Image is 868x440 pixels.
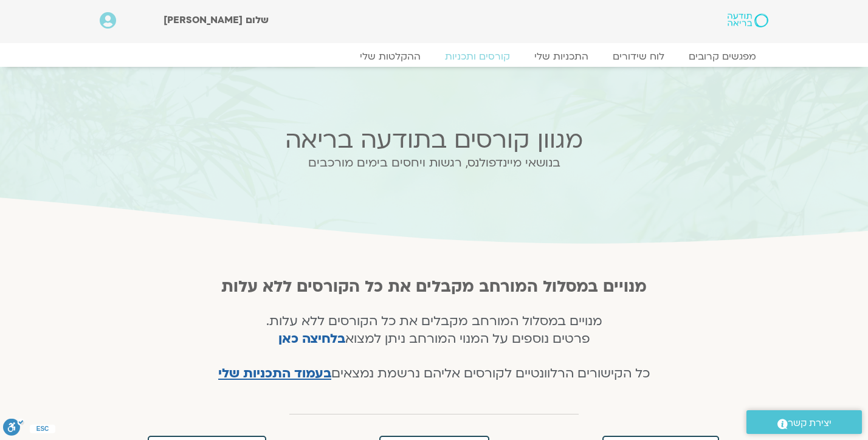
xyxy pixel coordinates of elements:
[196,126,672,154] h2: מגוון קורסים בתודעה בריאה
[218,365,331,382] a: בעמוד התכניות שלי
[196,156,672,170] h2: בנושאי מיינדפולנס, רגשות ויחסים בימים מורכבים
[522,50,601,63] a: התכניות שלי
[601,50,677,63] a: לוח שידורים
[204,313,664,383] h4: מנויים במסלול המורחב מקבלים את כל הקורסים ללא עלות. פרטים נוספים על המנוי המורחב ניתן למצוא כל הק...
[278,330,345,348] a: בלחיצה כאן
[746,410,862,434] a: יצירת קשר
[677,50,768,63] a: מפגשים קרובים
[164,13,269,27] span: שלום [PERSON_NAME]
[100,50,768,63] nav: Menu
[433,50,522,63] a: קורסים ותכניות
[204,278,664,296] h2: מנויים במסלול המורחב מקבלים את כל הקורסים ללא עלות
[348,50,433,63] a: ההקלטות שלי
[788,415,832,431] span: יצירת קשר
